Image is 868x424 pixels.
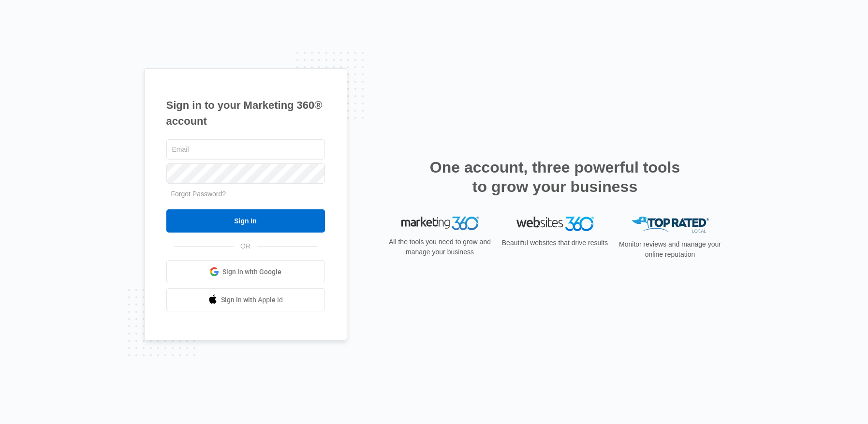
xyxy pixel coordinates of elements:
img: Top Rated Local [632,217,709,233]
p: All the tools you need to grow and manage your business [386,237,494,257]
a: Sign in with Apple Id [166,288,325,311]
h1: Sign in to your Marketing 360® account [166,97,325,129]
span: Sign in with Apple Id [221,295,283,305]
span: OR [234,241,257,251]
span: Sign in with Google [222,267,281,277]
img: Marketing 360 [401,217,479,230]
p: Beautiful websites that drive results [501,238,609,248]
a: Forgot Password? [171,190,226,198]
input: Email [166,139,325,160]
p: Monitor reviews and manage your online reputation [616,239,724,260]
a: Sign in with Google [166,260,325,283]
h2: One account, three powerful tools to grow your business [427,158,683,196]
input: Sign In [166,209,325,233]
img: Websites 360 [516,217,594,231]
